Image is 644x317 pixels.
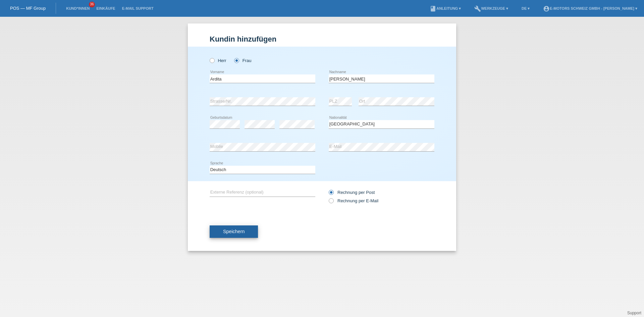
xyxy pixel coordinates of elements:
i: build [474,5,481,12]
label: Frau [234,58,251,63]
span: 36 [89,2,95,7]
label: Herr [210,58,226,63]
a: POS — MF Group [10,6,46,11]
label: Rechnung per E-Mail [329,198,378,203]
input: Rechnung per Post [329,190,333,198]
span: Speichern [223,229,245,234]
a: Support [627,311,641,315]
input: Rechnung per E-Mail [329,198,333,207]
a: buildWerkzeuge ▾ [471,6,512,10]
input: Frau [234,58,238,62]
h1: Kundin hinzufügen [210,35,434,43]
a: account_circleE-Motors Schweiz GmbH - [PERSON_NAME] ▾ [540,6,641,10]
a: Einkäufe [93,6,118,10]
i: account_circle [543,5,550,12]
button: Speichern [210,225,258,238]
i: book [430,5,436,12]
label: Rechnung per Post [329,190,375,195]
a: DE ▾ [518,6,533,10]
a: Kund*innen [63,6,93,10]
a: E-Mail Support [119,6,157,10]
a: bookAnleitung ▾ [426,6,464,10]
input: Herr [210,58,214,62]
